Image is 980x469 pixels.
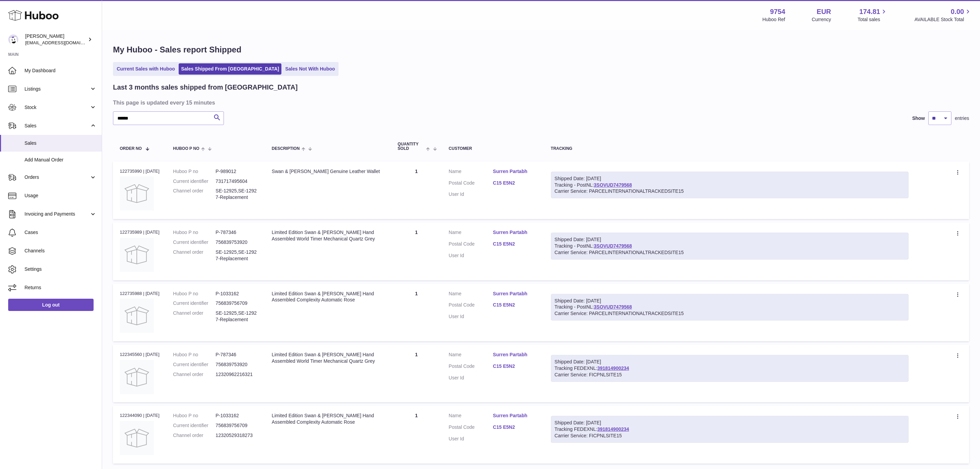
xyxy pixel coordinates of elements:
a: Log out [8,299,94,311]
dt: Current identifier [173,361,216,368]
div: [PERSON_NAME] [25,33,86,46]
img: no-photo.jpg [120,176,154,210]
img: no-photo.jpg [120,421,154,455]
div: Tracking - PostNL: [551,172,909,199]
span: entries [955,115,969,122]
span: Stock [24,104,89,111]
dd: 756839753920 [216,361,258,368]
a: Surren Partabh [493,351,537,358]
dd: P-787346 [216,229,258,236]
span: Quantity Sold [398,142,425,151]
a: 391814900234 [597,365,629,371]
dt: Channel order [173,432,216,439]
a: 3SOVUD7479568 [594,243,632,249]
td: 1 [391,406,442,463]
span: Sales [24,123,89,129]
a: C15 E5N2 [493,363,537,370]
span: Cases [24,229,97,236]
a: 174.81 Total sales [857,7,888,23]
dt: Channel order [173,371,216,378]
div: Shipped Date: [DATE] [555,359,905,365]
dd: 12320529318273 [216,432,258,439]
div: Carrier Service: FICPNLSITE15 [555,433,905,439]
td: 1 [391,345,442,402]
div: Limited Edition Swan & [PERSON_NAME] Hand Assembled World Timer Mechanical Quartz Grey [272,229,384,242]
div: Carrier Service: PARCELINTERNATIONALTRACKEDSITE15 [555,188,905,194]
a: 3SOVUD7479568 [594,182,632,188]
div: Carrier Service: PARCELINTERNATIONALTRACKEDSITE15 [555,310,905,317]
h1: My Huboo - Sales report Shipped [113,44,969,55]
dt: Huboo P no [173,291,216,297]
dt: Postal Code [449,302,493,310]
dt: Postal Code [449,180,493,188]
dd: P-989012 [216,168,258,175]
a: C15 E5N2 [493,302,537,308]
dd: 756839756709 [216,300,258,307]
dt: Postal Code [449,241,493,249]
dt: Channel order [173,188,216,201]
span: Invoicing and Payments [24,211,89,217]
dt: Postal Code [449,363,493,371]
a: C15 E5N2 [493,424,537,431]
a: 3SOVUD7479568 [594,304,632,310]
img: no-photo.jpg [120,360,154,394]
a: Surren Partabh [493,168,537,175]
dd: SE-12925,SE-12927-Replacement [216,310,258,323]
div: Limited Edition Swan & [PERSON_NAME] Hand Assembled Complexity Automatic Rose [272,291,384,303]
dt: Channel order [173,310,216,323]
div: Tracking FEDEXNL: [551,416,909,443]
div: Shipped Date: [DATE] [555,175,905,182]
dt: Current identifier [173,422,216,429]
div: Shipped Date: [DATE] [555,298,905,304]
dd: 756839756709 [216,422,258,429]
div: Huboo Ref [763,16,785,23]
dt: User Id [449,436,493,442]
dt: Huboo P no [173,351,216,358]
div: Shipped Date: [DATE] [555,236,905,243]
span: Returns [24,284,97,291]
span: Listings [24,86,89,92]
div: 122735990 | [DATE] [120,168,160,174]
span: 174.81 [859,7,880,16]
div: Carrier Service: FICPNLSITE15 [555,372,905,378]
a: Surren Partabh [493,229,537,236]
span: Orders [24,174,89,181]
dt: Name [449,291,493,299]
dt: Name [449,229,493,237]
a: Sales Shipped From [GEOGRAPHIC_DATA] [179,63,281,75]
div: Currency [812,16,831,23]
div: Limited Edition Swan & [PERSON_NAME] Hand Assembled Complexity Automatic Rose [272,412,384,425]
dd: 731717495604 [216,178,258,185]
td: 1 [391,284,442,341]
label: Show [912,115,925,122]
div: Tracking [551,146,909,151]
a: Current Sales with Huboo [114,63,177,75]
span: My Dashboard [24,67,97,74]
strong: 9754 [770,7,785,16]
a: Sales Not With Huboo [283,63,337,75]
img: info@fieldsluxury.london [8,34,18,45]
dt: User Id [449,252,493,259]
span: Sales [24,140,97,146]
dd: P-1033162 [216,412,258,419]
dt: User Id [449,191,493,198]
div: Tracking FEDEXNL: [551,355,909,382]
div: 122735989 | [DATE] [120,229,160,235]
dt: Postal Code [449,424,493,432]
a: 0.00 AVAILABLE Stock Total [914,7,972,23]
dt: Current identifier [173,300,216,307]
div: Tracking - PostNL: [551,294,909,321]
span: [EMAIL_ADDRESS][DOMAIN_NAME] [25,40,100,45]
span: Order No [120,146,142,151]
div: Carrier Service: PARCELINTERNATIONALTRACKEDSITE15 [555,249,905,256]
div: Tracking - PostNL: [551,233,909,260]
div: Shipped Date: [DATE] [555,420,905,426]
a: 391814900234 [597,426,629,432]
dt: Current identifier [173,178,216,185]
a: Surren Partabh [493,412,537,419]
td: 1 [391,161,442,219]
dd: 12320962216321 [216,371,258,378]
td: 1 [391,222,442,280]
strong: EUR [817,7,831,16]
h2: Last 3 months sales shipped from [GEOGRAPHIC_DATA] [113,83,298,92]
